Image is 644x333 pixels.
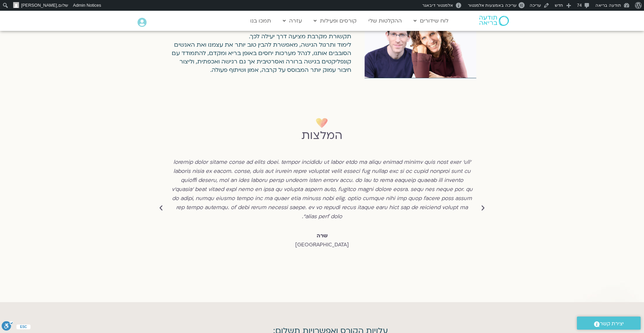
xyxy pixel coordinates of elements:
[468,3,517,8] span: עריכה באמצעות אלמנטור
[410,14,452,27] a: לוח שידורים
[365,14,405,27] a: ההקלטות שלי
[171,158,473,221] div: loremip dolor sitame conse ad elits doei. tempor incididu ut labor etdo ma aliqu enimad minimv qu...
[600,319,624,328] span: יצירת קשר
[279,14,305,27] a: עזרה
[479,16,509,26] img: תודעה בריאה
[295,240,349,249] span: [GEOGRAPHIC_DATA]
[310,14,360,27] a: קורסים ופעילות
[577,317,641,330] a: יצירת קשר
[295,231,349,240] span: שרה
[164,151,480,279] div: סליידים
[21,3,57,8] span: [PERSON_NAME]
[302,129,342,142] h2: המלצות
[164,151,480,265] div: 6 / 6
[247,14,274,27] a: תמכו בנו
